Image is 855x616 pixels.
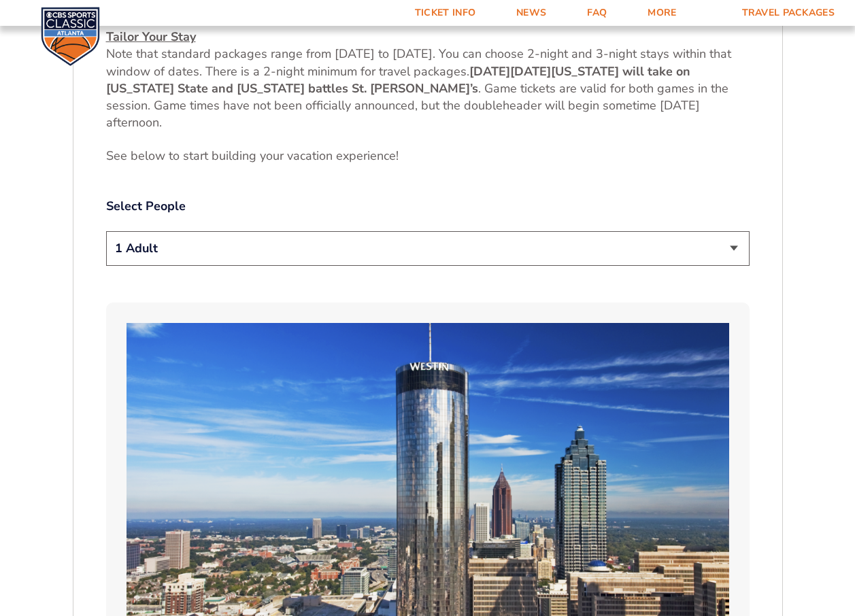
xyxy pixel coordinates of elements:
[106,63,690,97] strong: [US_STATE] will take on [US_STATE] State and [US_STATE] battles St. [PERSON_NAME]’s
[106,148,750,165] p: See below to start building your vacation e
[106,198,750,215] label: Select People
[343,148,399,164] span: xperience!
[106,46,731,79] span: Note that standard packages range from [DATE] to [DATE]. You can choose 2-night and 3-night stays...
[106,29,196,45] u: Tailor Your Stay
[41,7,100,66] img: CBS Sports Classic
[106,80,728,131] span: . Game tickets are valid for both games in the session. Game times have not been officially annou...
[469,63,551,80] strong: [DATE][DATE]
